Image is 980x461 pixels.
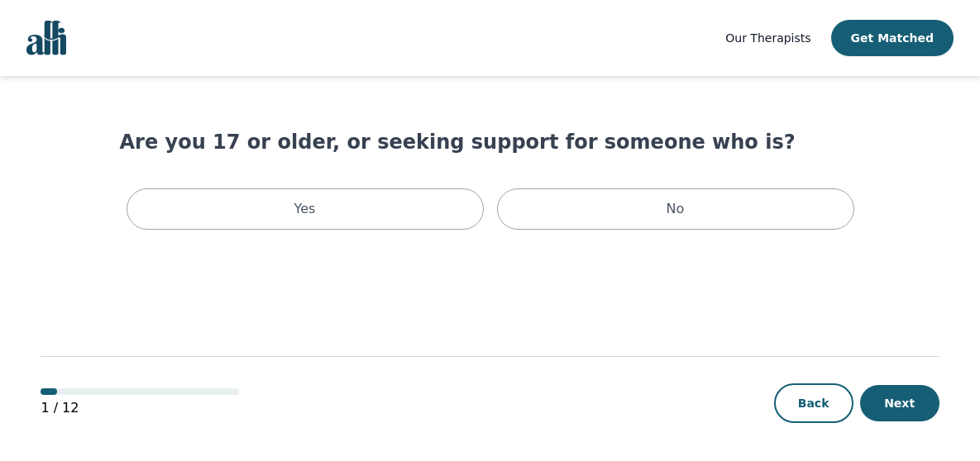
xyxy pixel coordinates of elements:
[26,21,66,55] img: alli logo
[860,385,939,421] button: Next
[41,398,239,418] p: 1 / 12
[294,199,316,219] p: Yes
[667,199,685,219] p: No
[120,129,861,155] h1: Are you 17 or older, or seeking support for someone who is?
[831,20,954,56] button: Get Matched
[774,383,853,423] button: Back
[725,28,810,48] a: Our Therapists
[725,31,810,45] span: Our Therapists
